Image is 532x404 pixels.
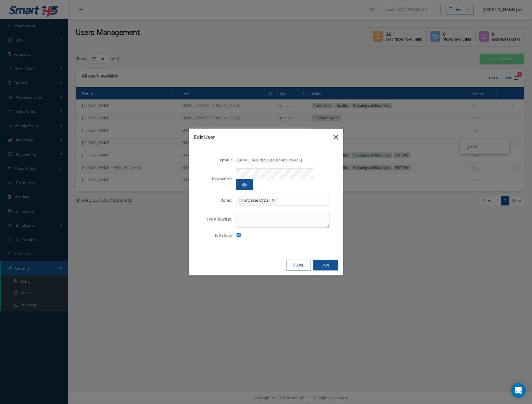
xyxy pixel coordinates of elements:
[198,177,232,181] label: Password:
[194,134,329,141] h3: Edit User
[198,217,232,222] label: IPs Allowlist:
[313,260,338,271] button: Save
[198,158,232,162] label: Email:
[198,233,232,238] label: Is Active:
[237,157,302,163] span: [EMAIL_ADDRESS][DOMAIN_NAME]
[241,197,270,203] span: Purchase Order
[511,383,526,398] div: Open Intercom Messenger
[198,198,232,203] label: Roles:
[286,260,311,271] button: Close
